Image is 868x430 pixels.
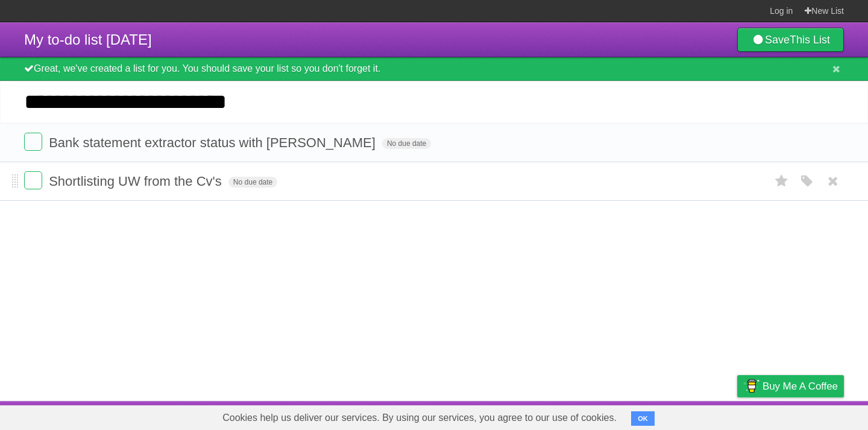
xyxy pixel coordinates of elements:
button: OK [631,411,655,426]
label: Star task [770,171,793,191]
span: Buy me a coffee [763,376,838,397]
a: Terms [681,404,707,427]
a: Buy me a coffee [737,375,844,397]
a: Developers [617,404,665,427]
label: Done [24,133,42,151]
label: Done [24,171,42,189]
span: No due date [228,177,277,188]
b: This List [790,34,830,46]
span: No due date [382,138,431,149]
img: Buy me a coffee [743,376,759,396]
a: SaveThis List [737,28,844,52]
span: Cookies help us deliver our services. By using our services, you agree to our use of cookies. [210,406,629,430]
span: My to-do list [DATE] [24,31,152,48]
span: Bank statement extractor status with [PERSON_NAME] [49,135,379,150]
a: Privacy [722,404,753,427]
span: Shortlisting UW from the Cv's [49,174,225,189]
a: Suggest a feature [768,404,844,427]
a: About [577,404,602,427]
